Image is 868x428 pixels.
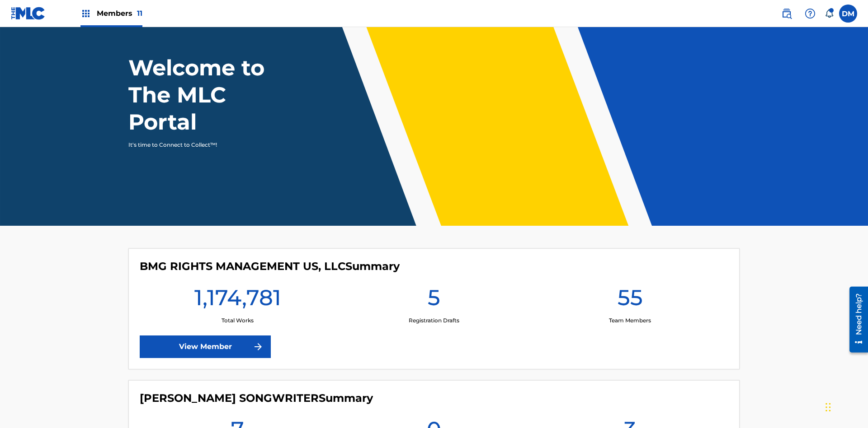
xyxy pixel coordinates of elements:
p: Registration Drafts [409,316,459,325]
p: Team Members [609,316,651,325]
iframe: Chat Widget [823,385,868,428]
img: Top Rightsholders [80,8,91,19]
p: It's time to Connect to Collect™! [128,141,285,149]
img: help [805,8,816,19]
h1: 55 [618,284,643,316]
p: Total Works [222,316,254,325]
div: Help [801,5,819,23]
span: 11 [137,9,142,18]
img: MLC Logo [11,7,46,20]
div: User Menu [839,5,857,23]
h4: BMG RIGHTS MANAGEMENT US, LLC [140,260,400,273]
h1: Welcome to The MLC Portal [128,54,297,135]
a: View Member [140,335,271,358]
h1: 5 [428,284,440,316]
div: Notifications [825,9,834,18]
img: f7272a7cc735f4ea7f67.svg [253,341,264,352]
a: Public Search [778,5,796,23]
img: search [781,8,792,19]
div: Drag [826,394,831,421]
h1: 1,174,781 [194,284,281,316]
iframe: Resource Center [843,283,868,357]
span: Members [97,8,142,19]
h4: CLEO SONGWRITER [140,391,373,405]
